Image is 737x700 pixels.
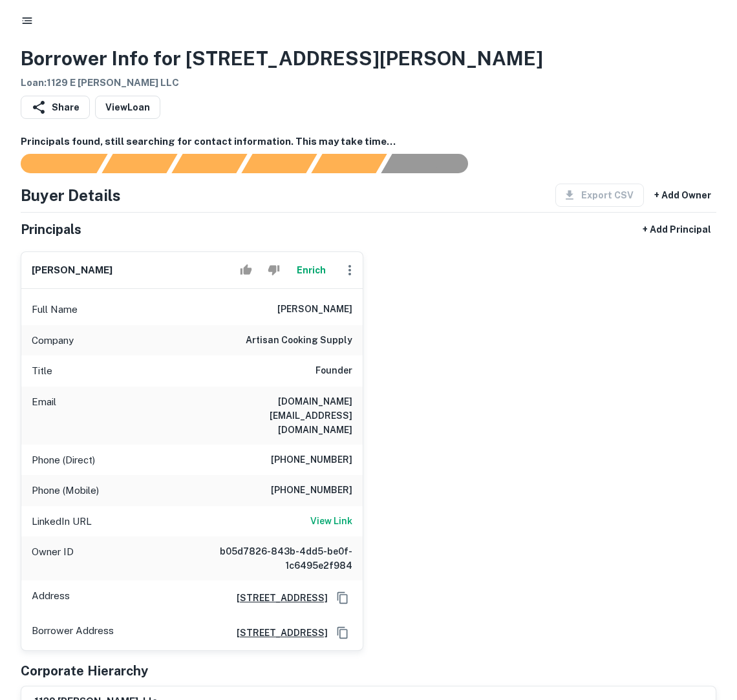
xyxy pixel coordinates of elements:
[310,514,352,528] h6: View Link
[21,220,81,239] h5: Principals
[21,76,543,90] h6: Loan : 1129 E [PERSON_NAME] LLC
[241,154,317,173] div: Principals found, AI now looking for contact information...
[672,597,737,659] iframe: Chat Widget
[333,588,352,608] button: Copy Address
[290,257,332,283] button: Enrich
[21,134,716,149] h6: Principals found, still searching for contact information. This may take time...
[171,154,247,173] div: Documents found, AI parsing details...
[32,302,78,317] p: Full Name
[32,363,52,379] p: Title
[101,154,177,173] div: Your request is received and processing...
[226,626,328,640] a: [STREET_ADDRESS]
[32,452,95,468] p: Phone (Direct)
[315,363,352,379] h6: Founder
[21,96,90,119] button: Share
[649,184,716,207] button: + Add Owner
[226,591,328,605] a: [STREET_ADDRESS]
[277,302,352,317] h6: [PERSON_NAME]
[235,257,257,283] button: Accept
[246,333,352,348] h6: artisan cooking supply
[95,96,160,119] a: ViewLoan
[197,544,352,573] h6: b05d7826-843b-4dd5-be0f-1c6495e2f984
[32,333,74,348] p: Company
[32,483,99,498] p: Phone (Mobile)
[197,394,352,437] h6: [DOMAIN_NAME][EMAIL_ADDRESS][DOMAIN_NAME]
[21,184,121,207] h4: Buyer Details
[271,483,352,498] h6: [PHONE_NUMBER]
[32,588,70,608] p: Address
[5,154,102,173] div: Sending borrower request to AI...
[381,154,484,173] div: AI fulfillment process complete.
[311,154,387,173] div: Principals found, still searching for contact information. This may take time...
[262,257,285,283] button: Reject
[32,623,114,642] p: Borrower Address
[21,661,148,681] h5: Corporate Hierarchy
[333,623,352,642] button: Copy Address
[637,218,716,241] button: + Add Principal
[32,514,92,529] p: LinkedIn URL
[32,394,56,437] p: Email
[271,452,352,468] h6: [PHONE_NUMBER]
[32,263,112,278] h6: [PERSON_NAME]
[310,514,352,529] a: View Link
[32,544,74,573] p: Owner ID
[21,44,543,73] h3: Borrower Info for [STREET_ADDRESS][PERSON_NAME]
